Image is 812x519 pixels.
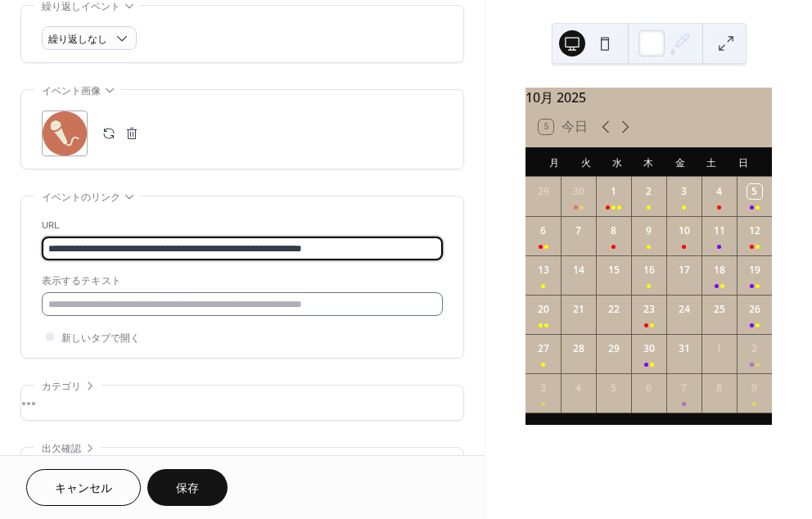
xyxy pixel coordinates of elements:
[712,184,727,199] div: 4
[607,184,621,199] div: 1
[642,302,656,317] div: 23
[712,341,727,356] div: 1
[712,263,727,278] div: 18
[642,341,656,356] div: 30
[607,263,621,278] div: 15
[607,381,621,395] div: 5
[747,263,762,278] div: 19
[677,302,692,317] div: 24
[42,111,88,156] div: ;
[665,147,696,177] div: 金
[677,263,692,278] div: 17
[712,302,727,317] div: 25
[536,302,551,317] div: 20
[677,381,692,395] div: 7
[55,481,112,498] span: キャンセル
[677,341,692,356] div: 31
[747,184,762,199] div: 5
[642,381,656,395] div: 6
[536,341,551,356] div: 27
[42,83,101,100] span: イベント画像
[539,147,570,177] div: 月
[571,184,586,199] div: 30
[42,273,440,290] div: 表示するテキスト
[571,263,586,278] div: 14
[536,184,551,199] div: 29
[747,341,762,356] div: 2
[42,440,81,458] span: 出欠確認
[607,223,621,238] div: 8
[570,147,601,177] div: 火
[642,263,656,278] div: 16
[696,147,727,177] div: 土
[571,223,586,238] div: 7
[677,184,692,199] div: 3
[607,341,621,356] div: 29
[712,223,727,238] div: 11
[26,469,141,506] button: キャンセル
[526,88,772,107] div: 10月 2025
[642,223,656,238] div: 9
[633,147,664,177] div: 木
[747,223,762,238] div: 12
[21,448,463,482] div: •••
[61,330,140,347] span: 新しいタブで開く
[607,302,621,317] div: 22
[642,184,656,199] div: 2
[747,302,762,317] div: 26
[176,481,199,498] span: 保存
[677,223,692,238] div: 10
[536,381,551,395] div: 3
[712,381,727,395] div: 8
[48,30,107,49] span: 繰り返しなし
[42,189,120,206] span: イベントのリンク
[747,381,762,395] div: 9
[536,263,551,278] div: 13
[571,341,586,356] div: 28
[571,381,586,395] div: 4
[42,378,81,395] span: カテゴリ
[147,469,228,506] button: 保存
[728,147,759,177] div: 日
[602,147,633,177] div: 水
[571,302,586,317] div: 21
[536,223,551,238] div: 6
[42,217,440,234] div: URL
[21,386,463,420] div: •••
